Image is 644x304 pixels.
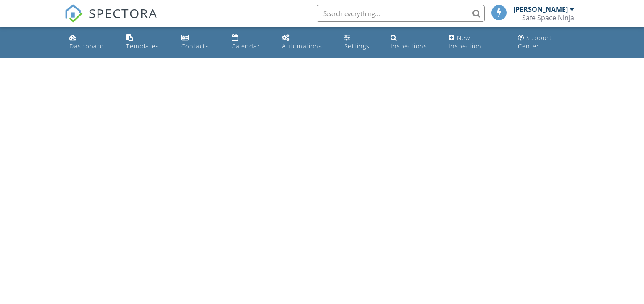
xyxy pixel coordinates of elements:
a: Dashboard [66,30,116,54]
div: Settings [344,42,370,50]
a: Settings [341,30,381,54]
a: New Inspection [445,30,508,54]
a: Inspections [387,30,438,54]
div: [PERSON_NAME] [513,5,568,13]
a: Automations (Basic) [279,30,334,54]
div: Dashboard [69,42,104,50]
div: Templates [126,42,159,50]
a: Templates [123,30,171,54]
div: Safe Space Ninja [522,13,574,22]
div: Contacts [181,42,209,50]
div: Calendar [232,42,260,50]
span: SPECTORA [89,4,158,22]
a: Support Center [515,30,578,54]
img: The Best Home Inspection Software - Spectora [64,4,83,23]
a: Contacts [178,30,222,54]
input: Search everything... [317,5,485,22]
div: Support Center [518,34,552,50]
div: Inspections [391,42,427,50]
a: SPECTORA [64,11,158,29]
div: New Inspection [449,34,482,50]
div: Automations [282,42,322,50]
a: Calendar [228,30,272,54]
